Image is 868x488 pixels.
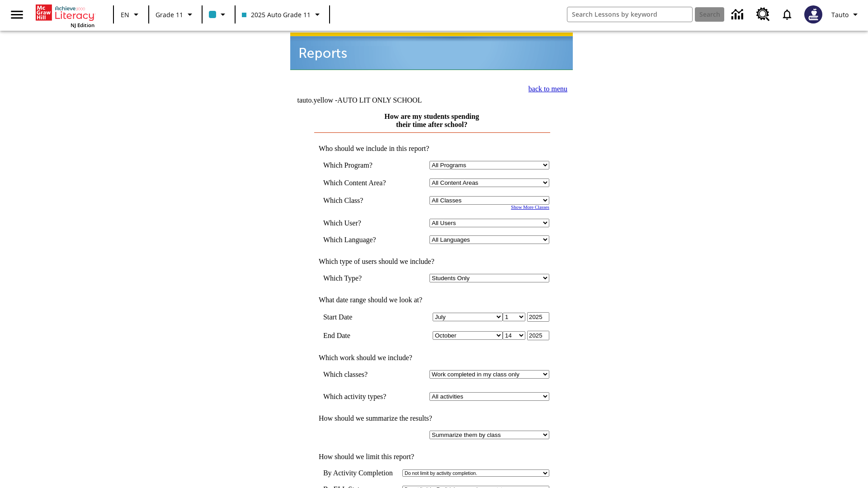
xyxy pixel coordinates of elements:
button: Profile/Settings [828,6,864,23]
button: Language: EN, Select a language [117,6,146,23]
span: NJ Edition [71,22,94,28]
td: Which User? [323,219,399,227]
img: header [290,33,573,70]
td: Which classes? [323,370,399,379]
div: Home [36,3,94,28]
button: Grade: Grade 11, Select a grade [152,6,199,23]
a: back to menu [528,85,567,93]
button: Class color is light blue. Change class color [205,6,232,23]
td: Who should we include in this report? [314,145,549,153]
td: Which Program? [323,161,399,169]
nobr: AUTO LIT ONLY SCHOOL [337,96,422,104]
nobr: Which Content Area? [323,179,386,187]
span: Grade 11 [156,10,183,19]
td: How should we summarize the results? [314,414,549,422]
td: What date range should we look at? [314,296,549,304]
span: 2025 Auto Grade 11 [242,10,311,19]
td: End Date [323,331,399,340]
td: Which work should we include? [314,354,549,362]
a: Notifications [775,3,799,26]
td: Which type of users should we include? [314,258,549,266]
a: How are my students spending their time after school? [384,113,479,128]
a: Resource Center, Will open in new tab [751,2,775,27]
td: Which Language? [323,235,399,244]
img: Avatar [804,5,822,23]
td: How should we limit this report? [314,453,549,461]
a: Data Center [726,2,751,27]
td: tauto.yellow - [297,96,463,104]
button: Open side menu [4,1,30,28]
input: search field [567,7,692,22]
span: EN [121,10,129,19]
td: Which Class? [323,196,399,205]
td: Which Type? [323,274,399,282]
button: Class: 2025 Auto Grade 11, Select your class [238,6,326,23]
a: Show More Classes [511,205,549,210]
button: Select a new avatar [799,3,828,26]
span: Tauto [831,10,849,19]
td: Start Date [323,312,399,322]
td: Which activity types? [323,392,399,401]
td: By Activity Completion [323,469,401,477]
